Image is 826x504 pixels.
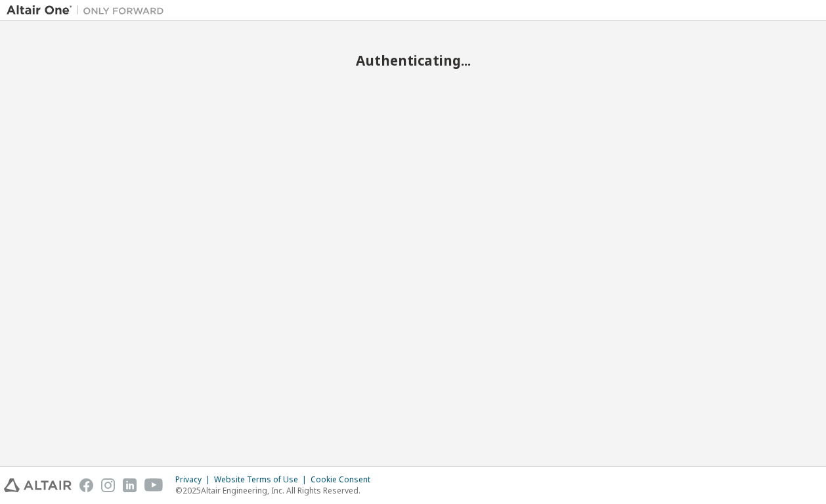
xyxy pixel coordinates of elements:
[175,474,214,485] div: Privacy
[123,478,137,492] img: linkedin.svg
[214,474,311,485] div: Website Terms of Use
[79,478,93,492] img: facebook.svg
[175,485,378,496] p: © 2025 Altair Engineering, Inc. All Rights Reserved.
[144,478,163,492] img: youtube.svg
[7,52,819,69] h2: Authenticating...
[4,478,72,492] img: altair_logo.svg
[7,4,171,17] img: Altair One
[101,478,115,492] img: instagram.svg
[311,474,378,485] div: Cookie Consent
